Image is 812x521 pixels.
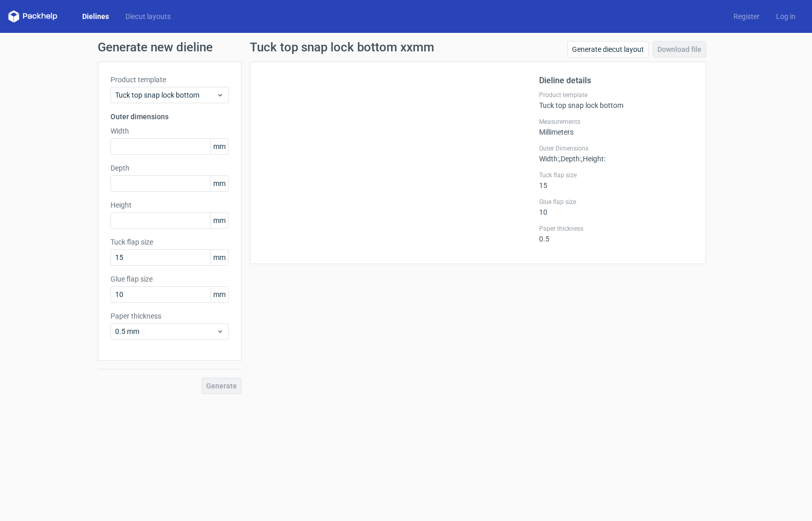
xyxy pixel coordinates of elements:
[567,41,649,58] a: Generate diecut layout
[725,11,768,22] a: Register
[210,287,228,302] span: mm
[115,326,216,337] span: 0.5 mm
[539,171,693,190] div: 15
[539,144,693,153] label: Outer Dimensions
[539,155,559,163] span: Width :
[98,41,714,53] h1: Generate new dieline
[539,75,693,87] h2: Dieline details
[539,118,693,136] div: Millimeters
[110,75,229,85] label: Product template
[539,225,693,243] div: 0.5
[110,274,229,284] label: Glue flap size
[110,200,229,210] label: Height
[115,90,216,100] span: Tuck top snap lock bottom
[539,198,693,206] label: Glue flap size
[581,155,605,163] span: , Height :
[117,11,179,22] a: Diecut layouts
[768,11,804,22] a: Log in
[539,91,693,99] label: Product template
[210,139,228,154] span: mm
[539,225,693,233] label: Paper thickness
[559,155,581,163] span: , Depth :
[539,198,693,216] div: 10
[539,91,693,109] div: Tuck top snap lock bottom
[539,118,693,126] label: Measurements
[210,213,228,228] span: mm
[210,176,228,191] span: mm
[74,11,117,22] a: Dielines
[250,41,434,53] h1: Tuck top snap lock bottom xxmm
[110,237,229,247] label: Tuck flap size
[110,111,229,122] h3: Outer dimensions
[110,311,229,321] label: Paper thickness
[539,171,693,179] label: Tuck flap size
[110,126,229,136] label: Width
[210,250,228,265] span: mm
[110,163,229,173] label: Depth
